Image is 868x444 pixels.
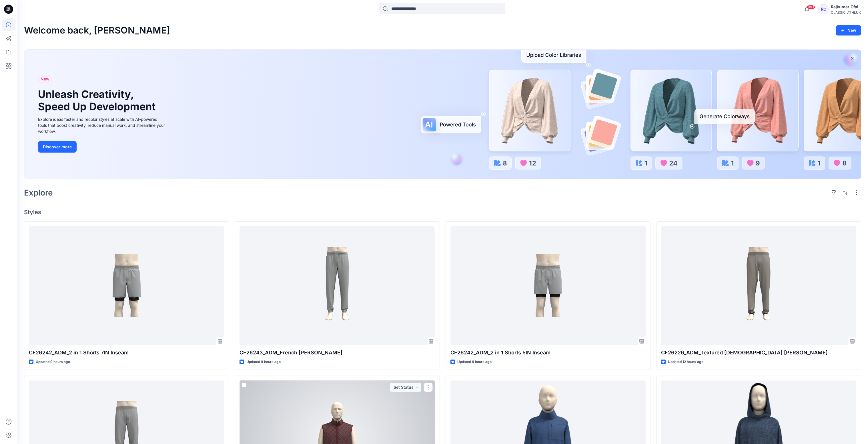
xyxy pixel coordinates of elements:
p: Updated 9 hours ago [246,359,281,365]
span: 99+ [807,5,815,9]
span: New [41,76,49,82]
a: CF26242_ADM_2 in 1 Shorts 5IN Inseam [450,226,646,346]
a: CF26242_ADM_2 in 1 Shorts 7IN Inseam [29,226,224,346]
h1: Unleash Creativity, Speed Up Development [38,88,158,113]
div: Explore ideas faster and recolor styles at scale with AI-powered tools that boost creativity, red... [38,116,167,134]
p: CF26242_ADM_2 in 1 Shorts 7IN Inseam [29,349,224,357]
button: Discover more [38,141,77,153]
p: CF26226_ADM_Textured [DEMOGRAPHIC_DATA] [PERSON_NAME] [661,349,856,357]
h2: Explore [24,188,53,197]
h4: Styles [24,209,861,216]
div: CLASSIC_ATHLUX [831,10,861,15]
a: CF26226_ADM_Textured French Terry Jogger [661,226,856,346]
a: CF26243_ADM_French Terry Jogger [240,226,435,346]
p: Updated 8 hours ago [457,359,492,365]
h2: Welcome back, [PERSON_NAME] [24,25,170,36]
p: CF26242_ADM_2 in 1 Shorts 5IN Inseam [450,349,646,357]
button: New [836,25,861,35]
div: RC [818,4,829,14]
p: Updated 12 hours ago [668,359,703,365]
a: Discover more [38,141,167,153]
p: CF26243_ADM_French [PERSON_NAME] [240,349,435,357]
p: Updated 9 hours ago [36,359,70,365]
div: Rajkumar Cfai [831,3,861,10]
